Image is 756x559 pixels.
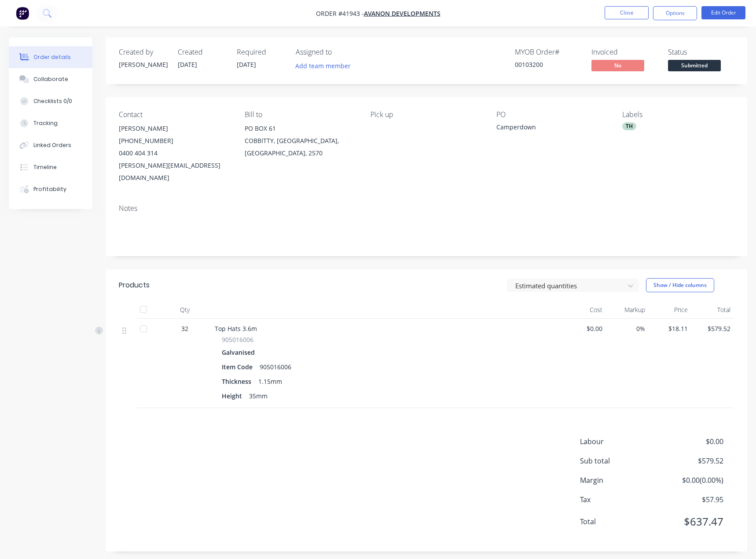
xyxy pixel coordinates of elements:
span: [DATE] [237,60,256,69]
span: [DATE] [178,60,197,69]
button: Profitability [9,178,92,200]
div: PO BOX 61 [245,122,356,135]
div: Price [649,301,691,319]
div: Products [119,280,150,291]
div: Invoiced [591,48,657,56]
span: Margin [580,475,658,485]
div: [PERSON_NAME] [119,60,167,69]
div: PO [496,110,608,119]
div: Status [668,48,734,56]
span: $0.00 ( 0.00 %) [658,475,723,485]
button: Submitted [668,60,721,73]
div: Galvanised [222,346,258,359]
button: Timeline [9,156,92,178]
span: 0% [609,324,645,333]
div: Cost [563,301,606,319]
div: Labels [622,110,734,119]
span: Order #41943 - [316,9,364,18]
div: Collaborate [33,75,68,83]
div: Assigned to [296,48,384,56]
span: No [591,60,644,71]
div: [PERSON_NAME][PHONE_NUMBER]0400 404 314[PERSON_NAME][EMAIL_ADDRESS][DOMAIN_NAME] [119,122,231,184]
div: Checklists 0/0 [33,97,72,105]
button: Collaborate [9,68,92,90]
button: Edit Order [701,6,745,19]
div: Contact [119,110,231,119]
button: Linked Orders [9,134,92,156]
div: Camperdown [496,122,606,135]
div: COBBITTY, [GEOGRAPHIC_DATA], [GEOGRAPHIC_DATA], 2570 [245,135,356,159]
div: Item Code [222,360,256,373]
div: [PERSON_NAME][EMAIL_ADDRESS][DOMAIN_NAME] [119,159,231,184]
div: Bill to [245,110,356,119]
div: TH [622,122,636,130]
button: Checklists 0/0 [9,90,92,112]
div: Profitability [33,185,66,193]
span: Sub total [580,456,658,466]
span: $0.00 [567,324,602,333]
div: Order details [33,53,71,61]
span: $0.00 [658,436,723,447]
button: Close [605,6,649,19]
div: 1.15mm [255,375,286,388]
div: Pick up [371,110,482,119]
span: 32 [181,324,188,333]
div: Timeline [33,163,57,171]
span: $18.11 [652,324,688,333]
div: Created by [119,48,167,56]
button: Order details [9,46,92,68]
span: $579.52 [658,456,723,466]
div: Notes [119,204,734,213]
div: [PHONE_NUMBER] [119,135,231,147]
img: Factory [16,7,29,20]
div: 35mm [246,390,271,402]
div: 00103200 [515,60,581,69]
div: Required [237,48,285,56]
span: 905016006 [222,335,253,344]
div: Linked Orders [33,141,71,149]
div: [PERSON_NAME] [119,122,231,135]
span: Tax [580,494,658,505]
iframe: Intercom live chat [726,529,747,550]
div: Tracking [33,119,58,127]
div: Height [222,390,246,402]
button: Add team member [296,60,356,72]
div: 905016006 [256,360,295,373]
div: Markup [606,301,649,319]
span: $579.52 [695,324,730,333]
div: Total [691,301,734,319]
span: Labour [580,436,658,447]
div: MYOB Order # [515,48,581,56]
div: 0400 404 314 [119,147,231,159]
span: Submitted [668,60,721,71]
span: $57.95 [658,494,723,505]
div: Thickness [222,375,255,388]
button: Tracking [9,112,92,134]
span: Total [580,516,658,527]
span: Top Hats 3.6m [215,324,257,333]
button: Options [653,6,697,20]
div: PO BOX 61COBBITTY, [GEOGRAPHIC_DATA], [GEOGRAPHIC_DATA], 2570 [245,122,356,159]
div: Qty [158,301,211,319]
span: $637.47 [658,514,723,530]
button: Add team member [291,60,356,72]
div: Created [178,48,226,56]
a: AVANON DEVELOPMENTS [364,9,440,18]
button: Show / Hide columns [646,278,714,292]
